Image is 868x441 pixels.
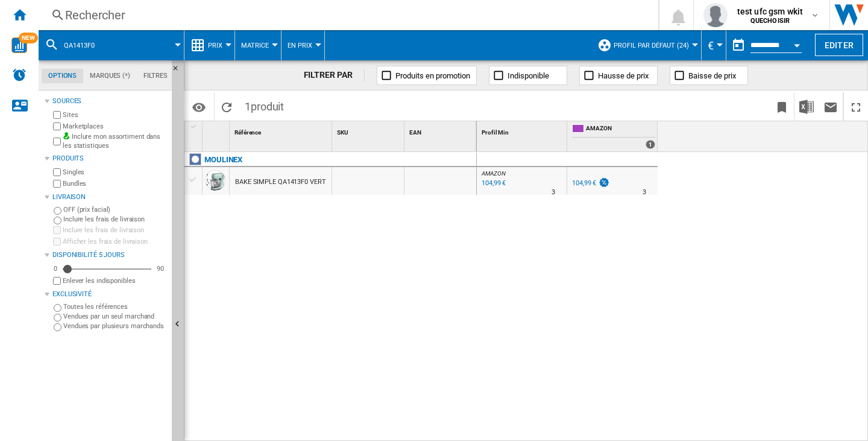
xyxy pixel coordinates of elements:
[786,33,808,54] button: Open calendar
[53,277,61,285] input: Afficher les frais de livraison
[241,42,269,49] span: Matrice
[337,129,348,136] span: SKU
[53,180,61,188] input: Bundles
[597,30,695,60] div: Profil par défaut (24)
[54,314,61,322] input: Vendues par un seul marchand
[586,124,655,135] span: AMAZON
[570,177,610,189] div: 104,99 €
[204,153,242,167] div: Cliquez pour filtrer sur cette marque
[42,69,83,83] md-tab-item: Options
[407,121,476,140] div: Sort None
[52,192,167,202] div: Livraison
[579,66,658,85] button: Hausse de prix
[215,92,239,121] button: Recharger
[598,71,649,80] span: Hausse de prix
[63,179,167,188] label: Bundles
[708,30,720,60] button: €
[552,186,555,198] div: Délai de livraison : 3 jours
[241,30,275,60] button: Matrice
[708,39,714,52] span: €
[482,170,505,177] span: AMAZON
[614,30,695,60] button: Profil par défaut (24)
[52,250,167,260] div: Disponibilité 5 Jours
[819,92,843,121] button: Envoyer ce rapport par email
[63,302,167,311] label: Toutes les références
[335,121,404,140] div: SKU Sort None
[288,30,318,60] button: En Prix
[54,304,61,312] input: Toutes les références
[239,92,290,118] span: 1
[63,237,167,246] label: Afficher les frais de livraison
[137,69,174,83] md-tab-item: Filtres
[63,122,167,131] label: Marketplaces
[190,30,228,60] div: Prix
[52,290,167,299] div: Exclusivité
[570,121,658,151] div: AMAZON 1 offers sold by AMAZON
[799,100,814,114] img: excel-24x24.png
[64,30,107,60] button: QA1413F0
[154,264,167,273] div: 90
[208,30,228,60] button: Prix
[815,34,863,56] button: Editer
[54,323,61,331] input: Vendues par plusieurs marchands
[45,30,178,60] div: QA1413F0
[52,154,167,163] div: Produits
[702,30,726,60] md-menu: Currency
[51,264,60,273] div: 0
[251,100,284,113] span: produit
[232,121,332,140] div: Sort None
[53,168,61,176] input: Singles
[395,71,470,80] span: Produits en promotion
[409,129,421,136] span: EAN
[489,66,567,85] button: Indisponible
[63,263,151,275] md-slider: Disponibilité
[63,168,167,177] label: Singles
[407,121,476,140] div: EAN Sort None
[11,37,27,53] img: wise-card.svg
[187,96,211,118] button: Options
[54,207,61,215] input: OFF (prix facial)
[335,121,404,140] div: Sort None
[479,121,567,140] div: Sort None
[63,215,167,224] label: Inclure les frais de livraison
[83,69,137,83] md-tab-item: Marques (*)
[53,134,61,149] input: Inclure mon assortiment dans les statistiques
[482,129,509,136] span: Profil Min
[598,177,610,188] img: promotionV3.png
[670,66,748,85] button: Baisse de prix
[65,7,627,24] div: Rechercher
[703,3,728,27] img: profile.jpg
[288,42,312,49] span: En Prix
[508,71,549,80] span: Indisponible
[63,132,167,151] label: Inclure mon assortiment dans les statistiques
[12,68,27,82] img: alerts-logo.svg
[53,226,61,234] input: Inclure les frais de livraison
[234,129,261,136] span: Référence
[205,121,229,140] div: Sort None
[770,92,794,121] button: Créer un favoris
[750,17,790,25] b: QUECHOISIR
[172,60,186,82] button: Masquer
[643,186,646,198] div: Délai de livraison : 3 jours
[64,42,95,49] span: QA1413F0
[479,121,567,140] div: Profil Min Sort None
[53,238,61,246] input: Afficher les frais de livraison
[53,111,61,119] input: Sites
[53,122,61,130] input: Marketplaces
[688,71,736,80] span: Baisse de prix
[646,140,655,149] div: 1 offers sold by AMAZON
[54,217,61,224] input: Inclure les frais de livraison
[208,42,222,49] span: Prix
[304,69,365,81] div: FILTRER PAR
[63,312,167,321] label: Vendues par un seul marchand
[52,97,167,106] div: Sources
[63,322,167,331] label: Vendues par plusieurs marchands
[377,66,477,85] button: Produits en promotion
[63,132,70,139] img: mysite-bg-18x18.png
[63,276,167,285] label: Enlever les indisponibles
[63,226,167,235] label: Inclure les frais de livraison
